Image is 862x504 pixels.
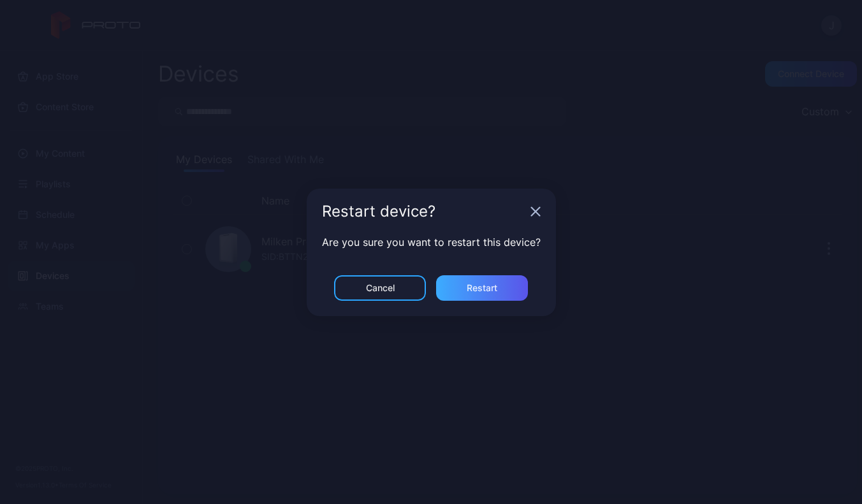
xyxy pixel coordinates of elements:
[436,275,528,301] button: Restart
[334,275,426,301] button: Cancel
[322,234,541,250] p: Are you sure you want to restart this device?
[467,283,497,293] div: Restart
[322,204,525,219] div: Restart device?
[366,283,395,293] div: Cancel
